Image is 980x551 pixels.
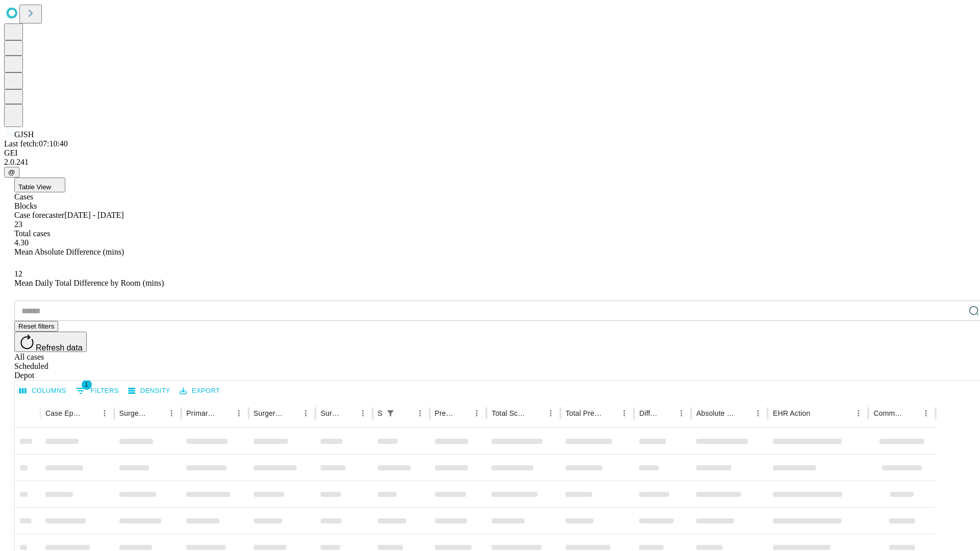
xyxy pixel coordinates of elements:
button: Density [126,383,173,399]
button: Menu [617,406,631,420]
button: Show filters [73,383,121,399]
button: Menu [544,406,558,420]
div: 2.0.241 [4,158,976,167]
div: Predicted In Room Duration [435,409,455,417]
button: Sort [284,406,299,420]
button: @ [4,167,19,178]
button: Menu [413,406,427,420]
button: Menu [97,406,112,420]
button: Menu [164,406,179,420]
div: Surgery Date [321,409,340,417]
button: Select columns [17,383,69,399]
button: Sort [217,406,232,420]
button: Sort [737,406,751,420]
button: Menu [299,406,313,420]
button: Menu [470,406,484,420]
button: Sort [811,406,825,420]
span: Mean Absolute Difference (mins) [14,247,124,256]
button: Menu [851,406,866,420]
div: Comments [873,409,903,417]
span: Last fetch: 07:10:40 [4,139,68,148]
button: Sort [83,406,97,420]
span: Mean Daily Total Difference by Room (mins) [14,279,164,287]
button: Sort [150,406,164,420]
button: Show filters [383,406,398,420]
span: [DATE] - [DATE] [64,211,124,219]
div: Total Scheduled Duration [492,409,528,417]
span: Case forecaster [14,211,64,219]
button: Menu [232,406,246,420]
button: Sort [660,406,674,420]
button: Menu [674,406,689,420]
span: 23 [14,220,22,229]
span: GJSH [14,130,34,139]
button: Table View [14,178,65,192]
div: Surgeon Name [119,409,149,417]
span: 4.30 [14,238,29,247]
span: Table View [18,183,51,191]
span: @ [8,168,15,176]
button: Sort [341,406,356,420]
div: Surgery Name [254,409,283,417]
div: Scheduled In Room Duration [378,409,382,417]
div: Absolute Difference [696,409,736,417]
div: GEI [4,148,976,158]
button: Menu [919,406,933,420]
button: Sort [529,406,544,420]
button: Menu [751,406,765,420]
button: Menu [356,406,370,420]
button: Refresh data [14,332,87,352]
button: Export [177,383,223,399]
span: Refresh data [36,343,83,352]
div: Total Predicted Duration [566,409,602,417]
button: Reset filters [14,321,58,332]
span: 1 [82,380,92,390]
button: Sort [455,406,470,420]
button: Sort [399,406,413,420]
span: Reset filters [18,322,54,330]
div: Primary Service [186,409,216,417]
span: 12 [14,269,22,278]
span: Total cases [14,229,50,238]
button: Sort [904,406,919,420]
div: 1 active filter [383,406,398,420]
div: Case Epic Id [45,409,82,417]
button: Sort [603,406,617,420]
div: Difference [639,409,659,417]
div: EHR Action [773,409,810,417]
